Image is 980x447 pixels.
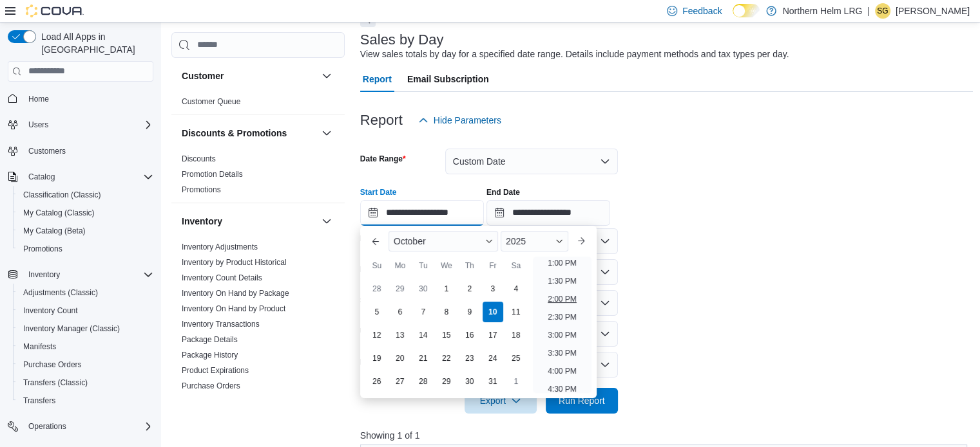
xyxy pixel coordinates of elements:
button: Run Report [546,388,618,414]
h3: Report [360,113,403,128]
span: Transfers [18,393,153,408]
div: day-11 [506,302,526,322]
span: 2025 [506,236,526,246]
span: SG [877,3,888,19]
div: day-10 [483,302,503,322]
div: day-30 [413,278,434,299]
button: Adjustments (Classic) [13,284,159,302]
input: Press the down key to enter a popover containing a calendar. Press the escape key to close the po... [360,200,484,226]
a: Classification (Classic) [18,187,106,203]
span: Customers [23,143,153,159]
span: Inventory Adjustments [182,242,258,252]
span: Transfers [23,396,55,406]
button: Hide Parameters [413,107,506,133]
button: Discounts & Promotions [319,125,334,141]
div: Sa [506,255,526,276]
span: Catalog [23,169,153,185]
span: Classification (Classic) [23,190,101,200]
div: Button. Open the year selector. 2025 is currently selected. [501,231,568,251]
button: Home [3,89,159,108]
ul: Time [533,257,591,393]
span: Inventory On Hand by Package [182,288,289,298]
div: View sales totals by day for a specified date range. Details include payment methods and tax type... [360,48,789,61]
li: 4:30 PM [543,381,582,397]
span: Promotions [18,241,153,257]
button: Inventory [182,215,316,228]
span: Manifests [18,339,153,354]
a: Discounts [182,154,216,163]
a: Manifests [18,339,61,354]
span: Purchase Orders [23,360,82,370]
span: Customers [28,146,66,156]
span: Customer Queue [182,96,240,107]
div: day-30 [459,371,480,392]
li: 1:00 PM [543,255,582,271]
h3: Sales by Day [360,32,444,48]
span: Inventory Manager (Classic) [23,324,120,334]
div: day-31 [483,371,503,392]
span: Purchase Orders [18,357,153,372]
div: day-8 [436,302,457,322]
button: Open list of options [600,267,610,277]
button: Export [465,388,537,414]
button: Operations [3,417,159,435]
li: 2:00 PM [543,291,582,307]
h3: Discounts & Promotions [182,127,287,140]
span: Inventory On Hand by Product [182,304,285,314]
div: day-18 [506,325,526,345]
div: Fr [483,255,503,276]
p: Northern Helm LRG [783,3,863,19]
label: Start Date [360,187,397,197]
div: day-3 [483,278,503,299]
span: Inventory Manager (Classic) [18,321,153,336]
span: Promotion Details [182,169,243,179]
span: October [394,236,426,246]
div: day-25 [506,348,526,369]
li: 2:30 PM [543,309,582,325]
a: Inventory by Product Historical [182,258,287,267]
div: day-20 [390,348,410,369]
div: day-15 [436,325,457,345]
span: Catalog [28,172,55,182]
button: Operations [23,419,72,434]
span: Product Expirations [182,365,249,376]
button: Custom Date [445,149,618,174]
div: day-22 [436,348,457,369]
label: Date Range [360,154,406,164]
button: Purchase Orders [13,356,159,374]
li: 1:30 PM [543,273,582,289]
span: Promotions [182,185,221,195]
span: My Catalog (Beta) [23,226,86,236]
div: day-23 [459,348,480,369]
button: Promotions [13,240,159,258]
button: Inventory Count [13,302,159,320]
button: Previous Month [365,231,386,251]
p: [PERSON_NAME] [896,3,970,19]
button: Customers [3,141,159,160]
span: Users [23,117,153,132]
div: day-1 [436,278,457,299]
button: Manifests [13,338,159,356]
a: Promotions [18,241,68,257]
li: 3:00 PM [543,327,582,343]
span: Load All Apps in [GEOGRAPHIC_DATA] [36,30,153,56]
span: Promotions [23,244,62,254]
span: Inventory by Product Historical [182,257,287,268]
div: day-29 [390,278,410,299]
button: Users [23,117,53,132]
div: day-19 [367,348,387,369]
span: Package Details [182,334,238,345]
input: Press the down key to open a popover containing a calendar. [486,200,610,226]
a: Package Details [182,335,238,344]
a: My Catalog (Classic) [18,205,100,221]
div: We [436,255,457,276]
span: Transfers (Classic) [23,378,88,388]
div: day-2 [459,278,480,299]
span: My Catalog (Classic) [23,208,95,218]
span: Purchase Orders [182,381,240,391]
input: Dark Mode [733,4,760,17]
div: day-12 [367,325,387,345]
div: Mo [390,255,410,276]
div: day-26 [367,371,387,392]
label: End Date [486,187,520,197]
